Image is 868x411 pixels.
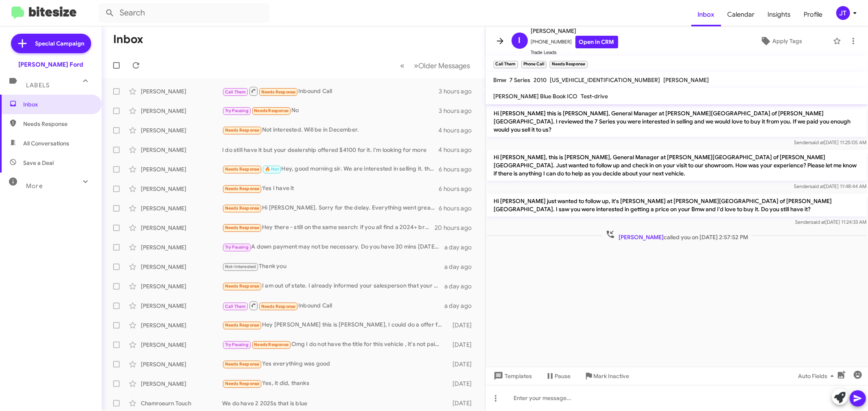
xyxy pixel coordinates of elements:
div: [PERSON_NAME] [141,321,222,329]
p: Hi [PERSON_NAME] this is [PERSON_NAME], General Manager at [PERSON_NAME][GEOGRAPHIC_DATA] of [PER... [487,106,867,137]
div: Hey, good morning sir. We are interested in selling it. the issue is getting it to you. We work i... [222,164,439,174]
div: 6 hours ago [439,204,478,212]
div: Inbound Call [222,86,439,96]
span: Older Messages [419,61,470,70]
div: JT [836,6,850,20]
p: Hi [PERSON_NAME], this is [PERSON_NAME], General Manager at [PERSON_NAME][GEOGRAPHIC_DATA] of [PE... [487,150,867,181]
div: Inbound Call [222,301,444,311]
div: [DATE] [446,399,479,407]
span: Needs Response [225,167,260,172]
div: [DATE] [446,341,479,349]
span: Templates [492,369,532,383]
div: a day ago [444,243,479,251]
a: Inbox [691,3,721,26]
span: Sender [DATE] 11:24:33 AM [795,219,866,225]
span: Call Them [225,304,246,309]
span: Profile [798,3,829,26]
button: Pause [539,369,577,383]
span: Needs Response [225,322,260,328]
span: Try Pausing [225,244,249,250]
div: [PERSON_NAME] Ford [19,61,83,69]
div: We do have 2 2025s that is blue [222,399,446,407]
h1: Inbox [113,33,143,46]
button: Templates [485,369,539,383]
span: Labels [26,82,50,89]
div: Yes, it did, thanks [222,379,446,388]
span: Needs Response [261,304,296,309]
div: [PERSON_NAME] [141,185,222,193]
div: a day ago [444,263,479,271]
div: Hey there - still on the same search: if you all find a 2024+ bronco sport with AWD, power seatin... [222,223,435,232]
span: « [400,61,405,71]
span: said at [810,183,824,189]
span: Call Them [225,89,246,95]
span: All Conversations [23,139,69,147]
span: Needs Response [225,361,260,367]
span: 2010 [534,76,547,84]
span: Needs Response [23,120,92,128]
span: Special Campaign [35,39,85,48]
p: Hi [PERSON_NAME] just wanted to follow up, it's [PERSON_NAME] at [PERSON_NAME][GEOGRAPHIC_DATA] o... [487,194,867,216]
span: Needs Response [225,381,260,386]
span: Save a Deal [23,159,54,167]
span: Mark Inactive [594,369,630,383]
span: Try Pausing [225,108,249,113]
span: Apply Tags [772,34,802,48]
button: JT [829,6,859,20]
span: Needs Response [225,205,260,211]
small: Call Them [494,61,518,68]
div: No [222,106,439,115]
span: More [26,182,43,190]
a: Special Campaign [11,34,91,53]
button: Next [409,57,475,74]
span: [PHONE_NUMBER] [531,36,618,48]
div: [PERSON_NAME] [141,165,222,173]
button: Mark Inactive [577,369,636,383]
span: » [414,61,419,71]
span: Trade Leads [531,48,618,56]
span: Auto Fields [798,369,837,383]
div: [PERSON_NAME] [141,243,222,251]
input: Search [98,3,269,23]
span: [US_VEHICLE_IDENTIFICATION_NUMBER] [550,76,660,84]
span: Needs Response [225,128,260,133]
div: [DATE] [446,380,479,388]
div: [PERSON_NAME] [141,380,222,388]
div: [PERSON_NAME] [141,341,222,349]
div: [PERSON_NAME] [141,282,222,290]
small: Needs Response [550,61,587,68]
span: [PERSON_NAME] Blue Book ICO [494,93,578,100]
span: called you on [DATE] 2:57:52 PM [602,229,751,241]
button: Apply Tags [732,34,829,48]
div: Yes I have it [222,184,439,193]
span: Test-drive [581,93,608,100]
div: Thank you [222,262,444,271]
div: 4 hours ago [438,146,478,154]
div: [PERSON_NAME] [141,263,222,271]
div: [PERSON_NAME] [141,87,222,95]
div: a day ago [444,282,479,290]
div: [PERSON_NAME] [141,302,222,310]
div: [PERSON_NAME] [141,360,222,368]
div: 4 hours ago [438,126,478,134]
div: I do still have it but your dealership offered $4100 for it. I'm looking for more [222,146,438,154]
div: [PERSON_NAME] [141,146,222,154]
span: Needs Response [261,89,296,95]
div: Yes everything was good [222,359,446,369]
div: 3 hours ago [439,87,478,95]
div: a day ago [444,302,479,310]
span: I [518,34,521,47]
span: Try Pausing [225,342,249,347]
div: 20 hours ago [435,224,479,232]
div: [DATE] [446,321,479,329]
a: Insights [761,3,798,26]
span: Needs Response [225,186,260,191]
a: Open in CRM [575,36,618,48]
div: Chamroeurn Touch [141,399,222,407]
span: Calendar [721,3,761,26]
div: [PERSON_NAME] [141,107,222,115]
div: [PERSON_NAME] [141,204,222,212]
span: 7 Series [510,76,531,84]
